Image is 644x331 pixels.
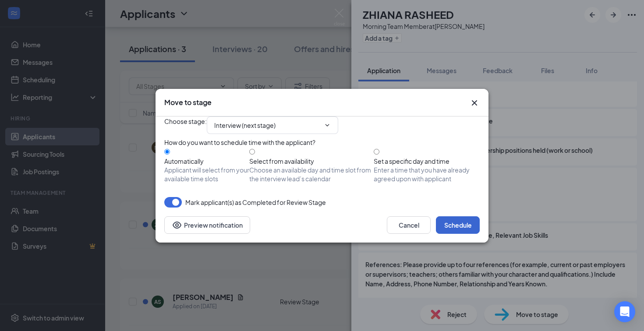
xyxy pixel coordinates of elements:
span: Mark applicant(s) as Completed for Review Stage [185,197,326,208]
button: Cancel [387,216,431,234]
button: Schedule [436,216,480,234]
svg: Eye [172,220,182,230]
div: Set a specific day and time [374,157,480,165]
span: Applicant will select from your available time slots [164,165,249,183]
span: Choose an available day and time slot from the interview lead’s calendar [249,165,374,183]
h3: Move to stage [164,98,212,107]
div: Open Intercom Messenger [614,301,635,322]
svg: Cross [469,98,480,108]
span: Enter a time that you have already agreed upon with applicant [374,165,480,183]
span: Choose stage : [164,116,207,134]
div: How do you want to schedule time with the applicant? [164,137,480,147]
svg: ChevronDown [324,122,331,129]
button: Preview notificationEye [164,216,250,234]
div: Select from availability [249,157,374,165]
button: Close [469,98,480,108]
div: Automatically [164,157,249,165]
